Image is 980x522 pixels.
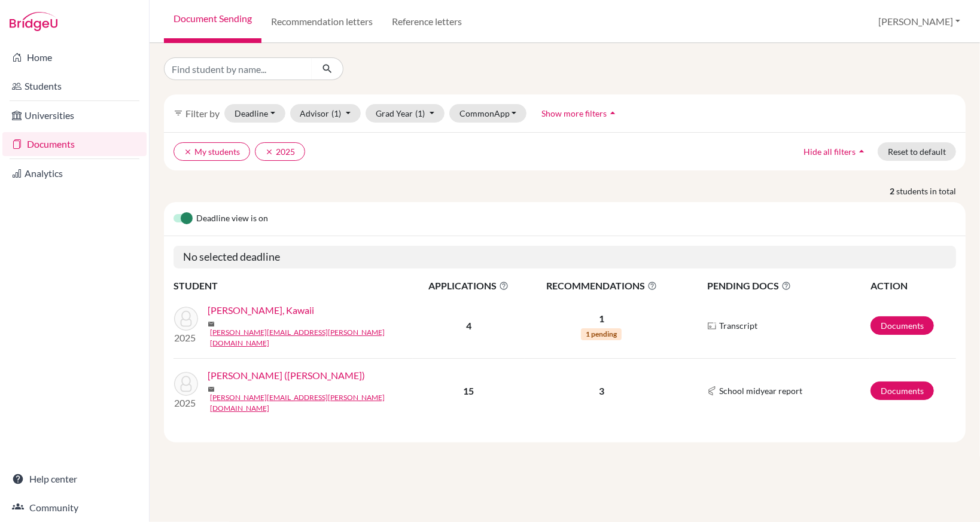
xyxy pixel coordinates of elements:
i: arrow_drop_up [607,107,619,119]
i: arrow_drop_up [856,145,868,157]
p: 2025 [174,396,198,410]
button: clearMy students [174,142,250,161]
span: 1 pending [581,328,622,340]
a: Universities [2,103,147,127]
input: Find student by name... [164,57,312,80]
a: [PERSON_NAME][EMAIL_ADDRESS][PERSON_NAME][DOMAIN_NAME] [210,392,421,414]
a: Documents [871,381,934,400]
button: Grad Year(1) [366,104,445,123]
button: clear2025 [255,142,305,161]
button: Reset to default [878,142,956,161]
a: [PERSON_NAME] ([PERSON_NAME]) [208,368,365,383]
i: clear [265,148,273,156]
span: PENDING DOCS [707,279,869,293]
a: Documents [2,132,147,156]
a: Community [2,496,147,520]
span: Filter by [185,108,220,119]
span: RECOMMENDATIONS [525,279,678,293]
strong: 2 [890,185,896,197]
span: APPLICATIONS [413,279,524,293]
span: (1) [415,108,425,118]
img: Chiu, Kawaii [174,307,198,331]
span: Deadline view is on [196,212,268,226]
p: 1 [525,312,678,326]
th: STUDENT [174,278,413,294]
b: 15 [463,385,474,396]
b: 4 [466,320,471,331]
button: Show more filtersarrow_drop_up [531,104,629,123]
span: Hide all filters [804,146,856,157]
a: [PERSON_NAME], Kawaii [208,303,314,318]
h5: No selected deadline [174,246,956,268]
img: Parchments logo [707,321,717,331]
a: [PERSON_NAME][EMAIL_ADDRESS][PERSON_NAME][DOMAIN_NAME] [210,327,421,349]
span: (1) [332,108,342,118]
span: School midyear report [719,384,802,397]
th: ACTION [870,278,956,294]
button: Hide all filtersarrow_drop_up [793,142,878,161]
button: Deadline [224,104,285,123]
a: Documents [871,316,934,335]
button: [PERSON_NAME] [873,10,966,33]
img: Yang, Wei-Chun (Aaron) [174,372,198,396]
p: 2025 [174,331,198,345]
a: Analytics [2,161,147,185]
span: Show more filters [541,108,607,118]
button: CommonApp [449,104,527,123]
span: mail [208,320,215,328]
span: students in total [896,185,966,197]
a: Students [2,74,147,98]
a: Help center [2,467,147,491]
button: Advisor(1) [290,104,361,123]
p: 3 [525,384,678,398]
i: clear [184,148,192,156]
img: Common App logo [707,386,717,396]
span: mail [208,386,215,393]
img: Bridge-U [10,12,57,31]
span: Transcript [719,319,757,332]
i: filter_list [174,108,183,118]
a: Home [2,45,147,69]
